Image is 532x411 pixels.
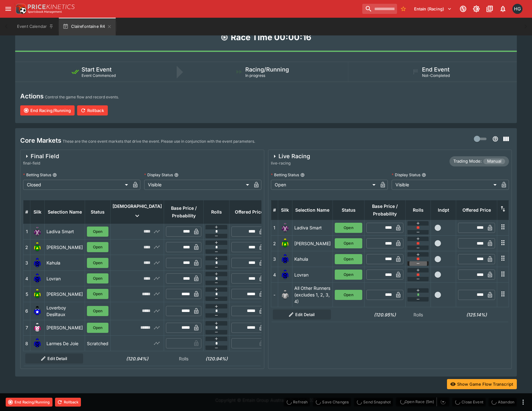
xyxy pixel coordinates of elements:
[292,267,333,282] td: Lovran
[20,136,61,145] h4: Core Markets
[333,200,364,220] th: Status
[364,200,406,220] th: Base Price / Probability
[23,286,30,302] td: 5
[23,255,30,271] td: 3
[77,105,108,115] button: Rollback
[271,153,310,160] div: Live Racing
[45,302,85,320] td: Loverboy Deslitaux
[271,220,278,235] td: 1
[82,66,112,73] h5: Start Event
[229,200,269,224] th: Offered Price
[59,18,116,35] button: Clairefontaine R4
[87,323,108,333] button: Open
[32,323,42,333] img: runner 7
[280,223,290,233] img: runner 1
[271,251,278,267] td: 3
[280,270,290,280] img: runner 4
[280,238,290,248] img: runner 2
[292,251,333,267] td: Kahula
[85,200,111,224] th: Status
[245,73,265,78] span: In progress
[23,240,30,255] td: 2
[471,3,482,15] button: Toggle light/dark mode
[231,32,311,43] h1: Race Time 00:00:16
[87,227,108,237] button: Open
[111,200,164,224] th: [DEMOGRAPHIC_DATA]
[278,200,292,220] th: Silk
[447,379,517,389] button: Show Game Flow Transcript
[14,3,27,15] img: PriceKinetics Logo
[292,283,333,307] td: All Other Runners (excludes 1, 2, 3, 4)
[3,3,14,15] button: open drawer
[45,224,85,239] td: Ladiva Smart
[483,158,505,165] span: Manual
[292,200,333,220] th: Selection Name
[204,200,229,224] th: Rolls
[45,271,85,286] td: Lovran
[23,153,59,160] div: Final Field
[335,223,362,233] button: Open
[335,270,362,280] button: Open
[30,200,45,224] th: Silk
[407,311,429,318] p: Rolls
[422,73,450,78] span: Not-Completed
[271,283,278,307] td: -
[45,336,85,351] td: Larmes De Joie
[20,92,44,100] h4: Actions
[45,94,119,100] p: Control the game flow and record events.
[512,4,523,14] div: Hamish Gooch
[398,4,408,14] button: No Bookmarks
[63,138,255,145] p: These are the core event markets that drive the event. Please use in conjunction with the event p...
[23,200,30,224] th: #
[87,289,108,299] button: Open
[87,340,108,347] p: Scratched
[271,267,278,282] td: 4
[406,200,431,220] th: Rolls
[271,160,310,166] span: live-racing
[32,227,42,237] img: runner 1
[20,105,75,115] button: End Racing/Running
[32,306,42,316] img: runner 6
[23,172,51,177] p: Betting Status
[164,200,204,224] th: Base Price / Probability
[273,309,331,320] button: Edit Detail
[335,238,362,248] button: Open
[497,3,509,15] button: Notifications
[113,355,162,362] h6: (120.94%)
[271,200,278,220] th: #
[23,160,59,166] span: final-field
[392,180,499,190] div: Visible
[45,240,85,255] td: [PERSON_NAME]
[87,273,108,283] button: Open
[292,236,333,251] td: [PERSON_NAME]
[166,355,202,362] p: Rolls
[280,254,290,264] img: runner 3
[300,173,305,177] button: Betting Status
[45,200,85,224] th: Selection Name
[45,255,85,271] td: Kahula
[52,173,57,177] button: Betting Status
[422,173,426,177] button: Display Status
[23,302,30,320] td: 6
[271,236,278,251] td: 2
[205,355,228,362] h6: (120.94%)
[457,3,469,15] button: Connected to PK
[87,306,108,316] button: Open
[453,158,482,165] p: Trading Mode:
[271,172,299,177] p: Betting Status
[32,258,42,268] img: runner 3
[484,3,495,15] button: Documentation
[431,200,456,220] th: Independent
[456,200,497,220] th: Offered Price
[271,180,378,190] div: Open
[45,286,85,302] td: [PERSON_NAME]
[55,398,81,407] button: Rollback
[144,172,173,177] p: Display Status
[174,173,179,177] button: Display Status
[396,397,449,406] div: split button
[511,2,524,16] button: Hamish Gooch
[23,224,30,239] td: 1
[87,258,108,268] button: Open
[422,66,449,73] h5: End Event
[28,10,62,13] img: Sportsbook Management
